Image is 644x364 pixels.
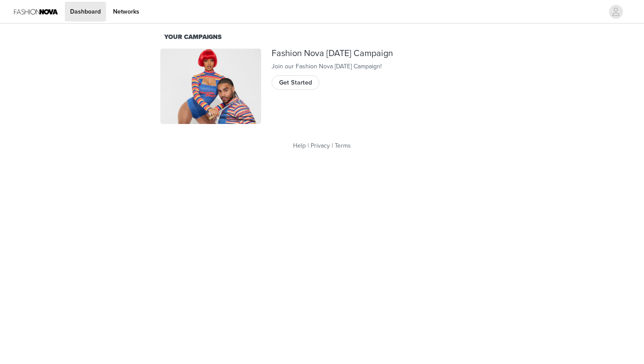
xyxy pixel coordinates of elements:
[335,142,351,149] a: Terms
[14,2,58,21] img: Fashion Nova Logo
[65,2,106,21] a: Dashboard
[279,78,312,88] span: Get Started
[272,75,319,89] button: Get Started
[164,32,480,42] div: Your Campaigns
[272,49,484,59] div: Fashion Nova [DATE] Campaign
[272,62,484,71] div: Join our Fashion Nova [DATE] Campaign!
[160,49,261,124] img: Fashion Nova
[612,5,620,19] div: avatar
[108,2,145,21] a: Networks
[332,142,333,149] span: |
[308,142,309,149] span: |
[293,142,306,149] a: Help
[311,142,330,149] a: Privacy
